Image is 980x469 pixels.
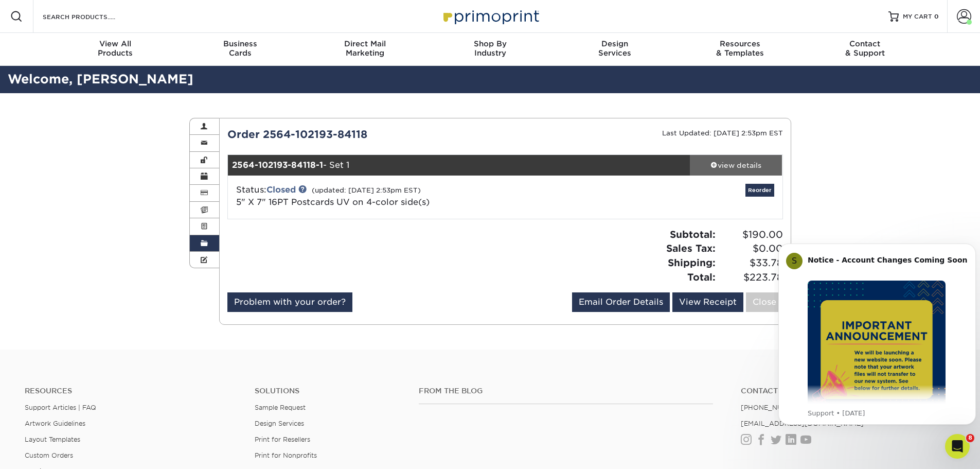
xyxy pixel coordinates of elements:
span: Shop By [427,39,553,48]
span: View All [53,39,178,48]
strong: Total: [687,271,716,283]
iframe: Intercom notifications message [774,228,980,441]
a: View Receipt [672,292,743,312]
div: Products [53,39,178,58]
strong: 2564-102193-84118-1 [232,160,323,170]
a: Closed [266,185,296,195]
input: SEARCH PRODUCTS..... [42,10,142,23]
a: Email Order Details [572,292,670,312]
span: $0.00 [719,241,783,256]
span: 8 [966,434,974,442]
div: Services [553,39,678,58]
a: Layout Templates [25,436,80,443]
strong: Sales Tax: [666,242,716,254]
a: [PHONE_NUMBER] [741,404,805,411]
a: 5" X 7" 16PT Postcards UV on 4-color side(s) [236,197,430,207]
small: Last Updated: [DATE] 2:53pm EST [662,129,783,137]
span: Resources [678,39,803,48]
span: 0 [934,13,939,20]
h4: Solutions [255,387,403,395]
a: Design Services [255,420,304,427]
div: & Templates [678,39,803,58]
div: Order 2564-102193-84118 [220,127,505,142]
div: Cards [177,39,302,58]
div: & Support [803,39,928,58]
div: Industry [427,39,553,58]
span: $190.00 [719,228,783,242]
a: Contact& Support [803,33,928,66]
a: Close [746,292,783,312]
h4: Resources [25,387,239,395]
iframe: Google Customer Reviews [3,438,87,465]
a: View AllProducts [53,33,178,66]
img: Primoprint [439,5,542,27]
a: Print for Nonprofits [255,451,317,459]
span: Design [553,39,678,48]
a: Problem with your order? [227,292,352,312]
span: Direct Mail [302,39,427,48]
small: (updated: [DATE] 2:53pm EST) [312,186,421,194]
strong: Subtotal: [670,229,716,240]
span: MY CART [903,12,932,21]
span: $223.78 [719,270,783,285]
div: Marketing [302,39,427,58]
a: Contact [741,387,955,395]
h4: From the Blog [419,387,713,395]
a: Support Articles | FAQ [25,404,96,411]
iframe: Intercom live chat [945,434,970,459]
a: Direct MailMarketing [302,33,427,66]
a: BusinessCards [177,33,302,66]
a: Artwork Guidelines [25,420,85,427]
span: $33.78 [719,256,783,270]
a: [EMAIL_ADDRESS][DOMAIN_NAME] [741,420,864,427]
div: view details [690,160,782,170]
div: - Set 1 [228,155,690,176]
a: view details [690,155,782,176]
strong: Shipping: [668,257,716,268]
div: Status: [228,184,597,209]
a: Print for Resellers [255,436,310,443]
span: Contact [803,39,928,48]
a: DesignServices [553,33,678,66]
span: Business [177,39,302,48]
a: Resources& Templates [678,33,803,66]
a: Shop ByIndustry [427,33,553,66]
a: Sample Request [255,404,306,411]
a: Reorder [745,184,774,197]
